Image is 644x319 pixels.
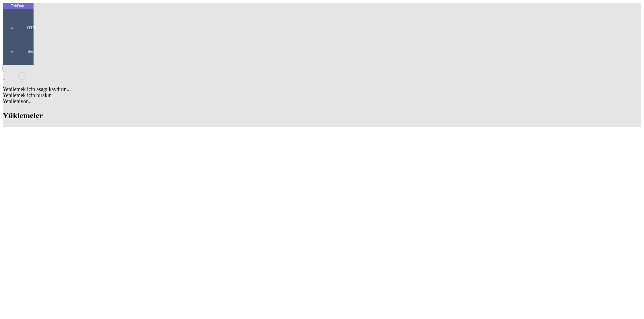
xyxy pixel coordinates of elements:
[3,3,34,9] div: TekData
[3,92,641,98] div: Yenilemek için bırakın
[3,86,641,92] div: Yenilemek için aşağı kaydırın...
[21,49,42,54] span: SET
[21,25,42,30] span: GTM
[3,111,641,120] h2: Yüklemeler
[3,98,641,104] div: Yenileniyor...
